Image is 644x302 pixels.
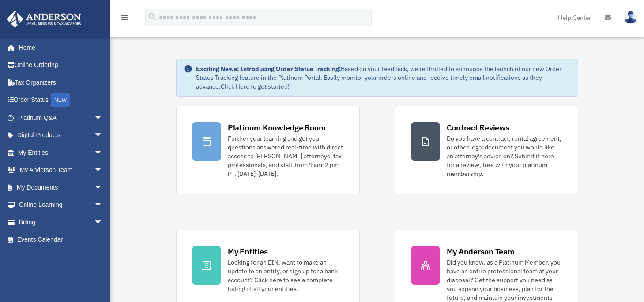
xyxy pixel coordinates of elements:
[196,65,341,73] strong: Exciting News: Introducing Order Status Tracking!
[6,39,112,56] a: Home
[6,74,116,91] a: Tax Organizers
[119,15,130,23] a: menu
[624,11,637,24] img: User Pic
[6,161,116,179] a: My Anderson Teamarrow_drop_down
[94,144,112,162] span: arrow_drop_down
[94,109,112,127] span: arrow_drop_down
[228,122,326,133] div: Platinum Knowledge Room
[221,82,290,90] a: Click Here to get started!
[6,231,116,249] a: Events Calendar
[51,93,70,107] div: NEW
[6,109,116,127] a: Platinum Q&Aarrow_drop_down
[6,213,116,231] a: Billingarrow_drop_down
[6,56,116,74] a: Online Ordering
[395,106,579,194] a: Contract Reviews Do you have a contract, rental agreement, or other legal document you would like...
[94,213,112,231] span: arrow_drop_down
[228,134,343,178] div: Further your learning and get your questions answered real-time with direct access to [PERSON_NAM...
[6,196,116,214] a: Online Learningarrow_drop_down
[447,134,562,178] div: Do you have a contract, rental agreement, or other legal document you would like an attorney's ad...
[94,161,112,179] span: arrow_drop_down
[176,106,360,194] a: Platinum Knowledge Room Further your learning and get your questions answered real-time with dire...
[228,246,267,257] div: My Entities
[94,196,112,214] span: arrow_drop_down
[228,258,343,293] div: Looking for an EIN, want to make an update to an entity, or sign up for a bank account? Click her...
[6,179,116,196] a: My Documentsarrow_drop_down
[6,91,116,109] a: Order StatusNEW
[6,127,116,144] a: Digital Productsarrow_drop_down
[94,127,112,145] span: arrow_drop_down
[6,144,116,161] a: My Entitiesarrow_drop_down
[196,64,571,91] div: Based on your feedback, we're thrilled to announce the launch of our new Order Status Tracking fe...
[147,12,157,22] i: search
[4,11,84,28] img: Anderson Advisors Platinum Portal
[94,179,112,197] span: arrow_drop_down
[447,246,515,257] div: My Anderson Team
[119,12,130,23] i: menu
[447,122,510,133] div: Contract Reviews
